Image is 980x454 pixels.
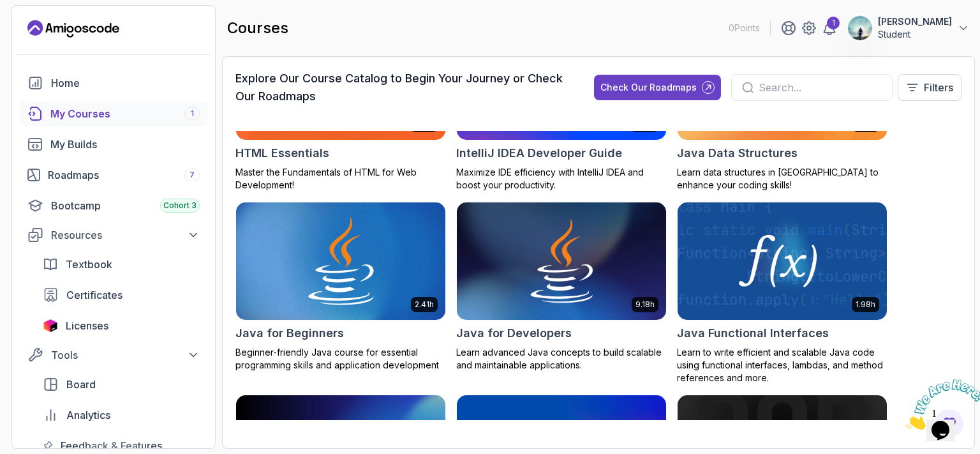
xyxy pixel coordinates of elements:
[27,19,119,39] a: Landing page
[415,299,434,310] p: 2.41h
[827,17,840,29] div: 1
[901,374,980,435] iframe: chat widget
[35,372,207,397] a: board
[677,346,887,384] p: Learn to write efficient and scalable Java code using functional interfaces, lambdas, and method ...
[600,81,697,94] div: Check Our Roadmaps
[878,28,952,41] p: Student
[66,257,112,272] span: Textbook
[35,282,207,308] a: certificates
[35,252,207,277] a: textbook
[51,198,200,213] div: Bootcamp
[20,101,207,126] a: courses
[66,287,122,303] span: Certificates
[677,166,887,192] p: Learn data structures in [GEOGRAPHIC_DATA] to enhance your coding skills!
[677,202,887,384] a: Java Functional Interfaces card1.98hJava Functional InterfacesLearn to write efficient and scalab...
[235,166,446,192] p: Master the Fundamentals of HTML for Web Development!
[235,346,446,372] p: Beginner-friendly Java course for essential programming skills and application development
[50,106,200,121] div: My Courses
[20,344,207,367] button: Tools
[878,15,952,28] p: [PERSON_NAME]
[43,319,58,332] img: jetbrains icon
[51,227,200,243] div: Resources
[924,80,953,95] p: Filters
[456,202,667,372] a: Java for Developers card9.18hJava for DevelopersLearn advanced Java concepts to build scalable an...
[20,223,207,246] button: Resources
[20,162,207,188] a: roadmaps
[235,324,344,342] h2: Java for Beginners
[729,22,760,34] p: 0 Points
[898,74,961,101] button: Filters
[66,407,110,423] span: Analytics
[189,170,195,180] span: 7
[235,70,571,105] h3: Explore Our Course Catalog to Begin Your Journey or Check Our Roadmaps
[847,15,970,41] button: user profile image[PERSON_NAME]Student
[20,132,207,157] a: builds
[759,80,882,95] input: Search...
[5,5,84,56] img: Chat attention grabber
[66,318,108,333] span: Licenses
[457,202,666,320] img: Java for Developers card
[822,20,837,36] a: 1
[594,75,721,100] button: Check Our Roadmaps
[51,347,200,363] div: Tools
[456,324,572,342] h2: Java for Developers
[456,144,622,162] h2: IntelliJ IDEA Developer Guide
[66,377,96,392] span: Board
[848,16,872,40] img: user profile image
[235,144,329,162] h2: HTML Essentials
[191,109,194,119] span: 1
[61,438,162,453] span: Feedback & Features
[48,167,200,183] div: Roadmaps
[677,324,829,342] h2: Java Functional Interfaces
[50,137,200,152] div: My Builds
[235,202,446,372] a: Java for Beginners card2.41hJava for BeginnersBeginner-friendly Java course for essential program...
[5,5,10,16] span: 1
[678,202,887,320] img: Java Functional Interfaces card
[677,144,798,162] h2: Java Data Structures
[35,402,207,428] a: analytics
[635,299,655,310] p: 9.18h
[227,18,288,38] h2: courses
[456,346,667,372] p: Learn advanced Java concepts to build scalable and maintainable applications.
[163,201,197,211] span: Cohort 3
[856,299,875,310] p: 1.98h
[231,200,450,323] img: Java for Beginners card
[20,193,207,218] a: bootcamp
[20,70,207,96] a: home
[51,75,200,91] div: Home
[35,313,207,338] a: licenses
[456,166,667,192] p: Maximize IDE efficiency with IntelliJ IDEA and boost your productivity.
